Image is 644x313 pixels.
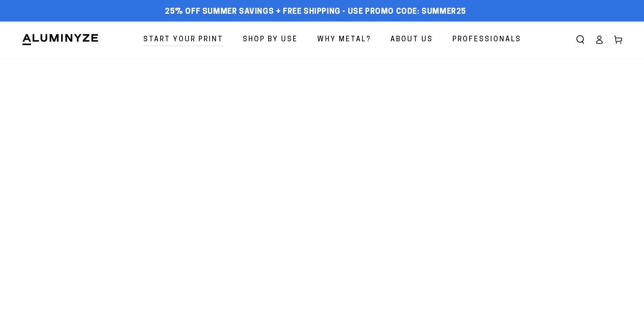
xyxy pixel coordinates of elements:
[452,34,521,46] span: Professionals
[384,28,440,51] a: About Us
[236,28,304,51] a: Shop By Use
[165,7,466,17] span: 25% off Summer Savings + Free Shipping - Use Promo Code: SUMMER25
[137,28,230,51] a: Start Your Print
[446,28,528,51] a: Professionals
[390,34,433,46] span: About Us
[243,34,298,46] span: Shop By Use
[317,34,371,46] span: Why Metal?
[22,33,99,46] img: Aluminyze
[143,34,223,46] span: Start Your Print
[571,30,590,49] summary: Search our site
[311,28,378,51] a: Why Metal?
